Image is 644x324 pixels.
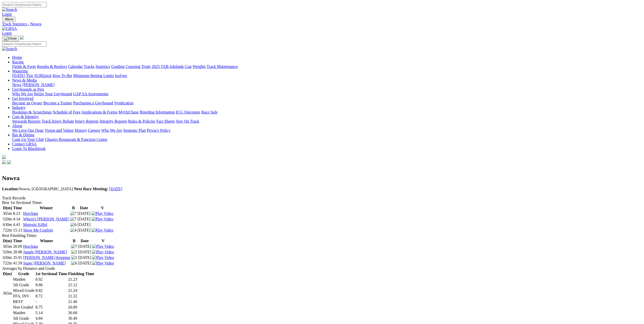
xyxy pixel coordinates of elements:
text: [DATE] [77,228,91,232]
div: Best 1st Sectional Times [2,200,642,205]
div: Wagering [12,73,642,78]
a: View replay [92,211,113,216]
a: Trials [141,64,151,69]
input: Search [2,2,47,7]
text: 4.43 [13,222,20,227]
h2: Nowra [2,175,642,182]
a: Care & Integrity [12,115,39,119]
a: Become an Owner [12,101,42,105]
b: Location: [2,187,19,191]
th: B [70,205,77,211]
a: We Love Our Dogs [12,128,44,132]
td: 8.86 [35,282,67,288]
td: FFA, INV [13,294,35,299]
text: 28.98 [13,250,22,254]
div: Racing [12,64,642,69]
a: View replay [92,217,113,221]
a: Isolynx [115,73,127,78]
a: Privacy Policy [147,128,171,132]
th: Date [77,205,91,211]
a: Bar & Dining [12,133,34,137]
div: About [12,128,642,133]
a: Stewards Reports [12,119,40,123]
a: SUREpick [34,73,51,78]
td: 8.72 [35,294,67,299]
img: Play Video [92,228,113,233]
img: Play Video [92,244,114,249]
a: Login [2,12,12,16]
a: ICG Outcomes [176,110,200,114]
td: 722m [3,261,12,266]
td: 365m [3,244,12,249]
a: Greyhounds as Pets [12,87,44,91]
td: 21.46 [68,299,94,304]
a: Stay On Track [176,119,199,123]
text: 35.91 [13,255,22,260]
img: logo-grsa-white.png [2,155,6,159]
a: Weights [193,64,206,69]
a: Super [PERSON_NAME] [23,261,66,265]
td: 4.84 [35,316,67,321]
a: Track Injury Rebate [41,119,74,123]
div: Track Statistics - Nowra [2,22,642,26]
input: Search [2,41,47,47]
a: Become a Trainer [43,101,72,105]
a: Jungle [PERSON_NAME] [23,250,67,254]
th: Date [78,238,92,243]
a: Applications & Forms [81,110,117,114]
img: 7 [71,244,77,249]
a: News [12,83,21,87]
text: 41.59 [13,261,22,265]
img: Search [2,7,17,12]
text: 20.09 [13,244,22,249]
a: Strategic Plan [123,128,146,132]
td: 30.49 [68,316,94,321]
a: MyOzChase [118,110,139,114]
td: 722m [3,228,12,233]
div: Bar & Dining [12,137,642,142]
a: Rules & Policies [128,119,155,123]
img: 6 [70,222,76,227]
td: 520m [3,217,12,222]
div: Care & Integrity [12,119,642,124]
text: 4.14 [13,217,20,221]
a: Who We Are [101,128,122,132]
th: V [91,205,114,211]
a: Majestic Eiffel [23,222,47,227]
text: 15.13 [13,228,22,232]
a: History [75,128,87,132]
a: Fact Sheets [156,119,175,123]
text: [DATE] [78,244,91,249]
a: Retire Your Greyhound [34,92,72,96]
img: 7 [70,217,76,221]
td: BEST [13,299,35,304]
td: 8.82 [35,288,67,293]
td: - [35,299,67,304]
th: Time [13,205,22,211]
a: Chasers Restaurant & Function Centre [45,137,107,142]
a: Statistics [96,64,110,69]
th: Winner [23,238,70,243]
td: Maiden [13,277,35,282]
a: Syndication [114,101,133,105]
a: GAP SA Assessments [73,92,109,96]
td: 21.12 [68,282,94,288]
a: Home [12,55,22,60]
img: Play Video [92,211,113,216]
div: Get Involved [12,101,642,105]
img: Play Video [92,261,114,265]
a: Get Involved [12,96,33,101]
button: Toggle navigation [2,16,15,22]
td: 5th Grade [13,316,35,321]
img: Play Video [92,255,114,260]
a: How To Bet [53,73,72,78]
a: Vision and Values [45,128,74,132]
th: B [71,238,77,243]
a: View replay [92,228,113,232]
td: 21.22 [68,294,94,299]
a: Login To Blackbook [12,146,46,151]
a: [DATE] [109,187,122,191]
a: About [12,124,22,128]
th: Winner [23,205,70,211]
td: 30.68 [68,310,94,315]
